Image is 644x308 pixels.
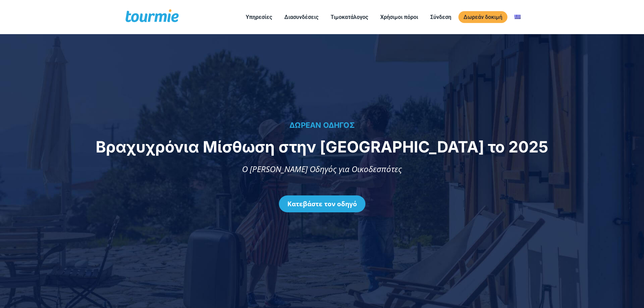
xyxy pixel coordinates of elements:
[96,137,548,156] span: Βραχυχρόνια Μίσθωση στην [GEOGRAPHIC_DATA] το 2025
[242,163,402,174] span: Ο [PERSON_NAME] Οδηγός για Οικοδεσπότες
[509,13,526,21] a: Αλλαγή σε
[425,13,456,21] a: Σύνδεση
[326,13,373,21] a: Τιμοκατάλογος
[289,121,355,129] span: ΔΩΡΕΑΝ ΟΔΗΓΟΣ
[279,13,324,21] a: Διασυνδέσεις
[375,13,423,21] a: Χρήσιμοι πόροι
[241,13,277,21] a: Υπηρεσίες
[458,11,507,23] a: Δωρεάν δοκιμή
[279,195,365,212] a: Κατεβάστε τον οδηγό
